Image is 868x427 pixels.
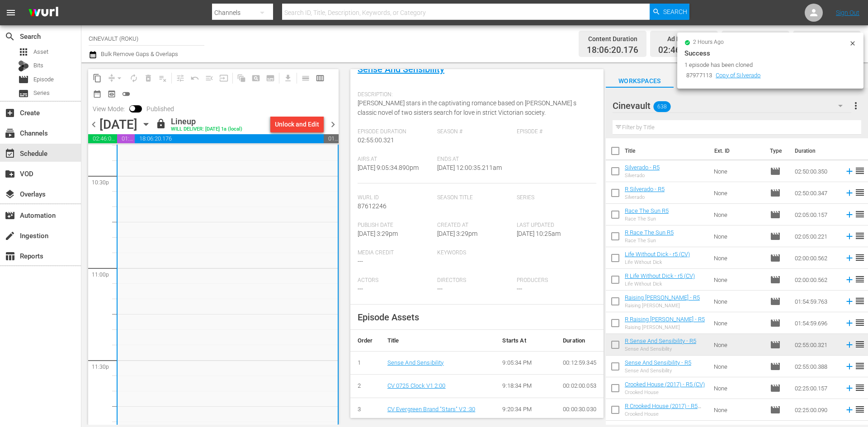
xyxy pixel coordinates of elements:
[587,45,638,56] span: 18:06:20.176
[658,33,710,45] div: Ad Duration
[122,89,131,99] span: toggle_off
[358,128,433,136] span: Episode Duration
[358,99,576,116] span: [PERSON_NAME] stars in the captivating romance based on [PERSON_NAME] s classic novel of two sist...
[358,156,433,163] span: Airs At
[350,375,380,398] td: 2
[437,277,512,284] span: Directors
[625,389,705,395] div: Crooked House
[854,252,865,263] span: reorder
[358,64,444,75] a: Sense And Sensibility
[171,117,242,127] div: Lineup
[358,202,387,210] span: 87612246
[710,312,766,334] td: None
[18,88,29,99] span: Series
[18,61,29,71] div: Bits
[844,210,854,220] svg: Add to Schedule
[625,272,695,279] a: R Life Without Dick - r5 (CV)
[625,324,705,330] div: Raising [PERSON_NAME]
[117,134,135,143] span: 01:42:38.225
[202,71,217,85] span: Fill episodes with ad slates
[791,356,841,377] td: 02:55:00.388
[437,164,502,171] span: [DATE] 12:00:35.211am
[517,230,561,237] span: [DATE] 10:25am
[791,160,841,182] td: 02:50:00.350
[90,71,104,85] span: Copy Lineup
[854,339,865,350] span: reorder
[844,361,854,371] svg: Add to Schedule
[171,127,242,132] div: WILL DELIVER: [DATE] 1a (local)
[33,75,54,84] span: Episode
[770,404,781,415] span: Episode
[358,277,433,284] span: Actors
[5,128,15,139] span: Channels
[710,204,766,225] td: None
[517,222,592,229] span: Last Updated
[625,251,690,258] a: Life Without Dick - r5 (CV)
[625,173,660,178] div: Silverado
[358,136,394,144] span: 02:55:00.321
[606,75,674,87] span: Workspaces
[625,164,660,171] a: Silverado - R5
[22,2,65,23] img: ans4CAIJ8jUAAAAAAAAAAAAAAAAAAAAAAAAgQb4GAAAAAAAAAAAAAAAAAAAAAAAAJMjXAAAAAAAAAAAAAAAAAAAAAAAAgAT5G...
[854,296,865,306] span: reorder
[844,340,854,350] svg: Add to Schedule
[854,361,865,371] span: reorder
[437,222,512,229] span: Created At
[710,356,766,377] td: None
[710,399,766,421] td: None
[495,375,556,398] td: 9:18:34 PM
[324,134,339,143] span: 01:24:57.200
[5,31,15,42] span: Search
[625,381,705,388] a: Crooked House (2017) - R5 (CV)
[791,204,841,225] td: 02:05:00.157
[358,91,592,99] span: Description:
[625,368,691,374] div: Sense And Sensibility
[625,216,669,222] div: Race The Sun
[93,89,102,99] span: date_range_outlined
[844,253,854,263] svg: Add to Schedule
[854,404,865,415] span: reorder
[88,134,117,143] span: 02:46:04.399
[517,194,592,202] span: Series
[556,330,604,352] th: Duration
[844,166,854,176] svg: Add to Schedule
[625,194,665,200] div: Silverado
[684,61,847,70] div: 1 episode has been cloned
[625,359,691,366] a: Sense And Sensibility - R5
[556,375,604,398] td: 00:02:00.053
[387,359,444,366] a: Sense And Sensibility
[99,117,137,132] div: [DATE]
[625,303,700,309] div: Raising [PERSON_NAME]
[517,128,592,136] span: Episode #
[358,230,398,237] span: [DATE] 3:29pm
[710,247,766,269] td: None
[495,351,556,375] td: 9:05:34 PM
[437,249,512,257] span: Keywords
[625,338,696,344] a: R Sense And Sensibility - R5
[5,148,15,159] span: Schedule
[850,95,861,117] button: more_vert
[127,71,141,85] span: Loop Content
[358,194,433,202] span: Wurl Id
[156,118,166,129] span: lock
[188,71,202,85] span: Revert to Primary Episode
[358,249,433,257] span: Media Credit
[709,138,764,164] th: Ext. ID
[764,138,789,164] th: Type
[791,247,841,269] td: 02:00:00.562
[791,334,841,356] td: 02:55:00.321
[587,33,638,45] div: Content Duration
[33,47,48,56] span: Asset
[693,39,724,46] span: 2 hours ago
[791,312,841,334] td: 01:54:59.696
[625,316,705,323] a: R Raising [PERSON_NAME] - R5
[854,209,865,220] span: reorder
[770,361,781,372] span: Episode
[854,382,865,393] span: reorder
[770,166,781,177] span: movie
[844,318,854,328] svg: Add to Schedule
[93,74,102,83] span: content_copy
[350,351,380,375] td: 1
[625,229,674,236] a: R Race The Sun R5
[129,105,136,112] span: Toggle to switch from Published to Draft view.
